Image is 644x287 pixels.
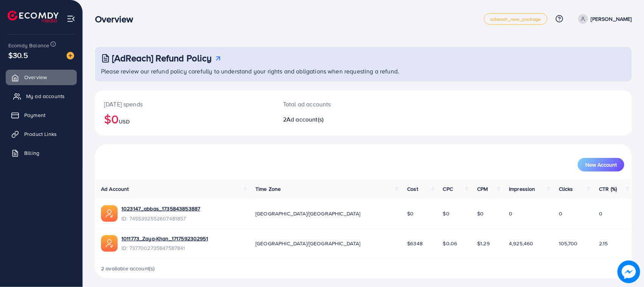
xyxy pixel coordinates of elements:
span: $30.5 [8,50,28,61]
span: Ad Account [101,185,129,193]
button: New Account [578,158,624,172]
a: Overview [6,70,77,85]
span: 105,700 [559,240,578,247]
img: image [618,260,640,283]
span: 2 available account(s) [101,265,155,272]
span: adreach_new_package [490,17,541,22]
a: My ad accounts [6,89,77,104]
span: $1.29 [477,240,490,247]
span: 0 [599,210,602,217]
span: Ecomdy Balance [8,42,49,49]
span: New Account [585,162,617,167]
span: [GEOGRAPHIC_DATA]/[GEOGRAPHIC_DATA] [255,240,361,247]
img: ic-ads-acc.e4c84228.svg [101,235,118,252]
span: Ad account(s) [286,115,324,123]
a: Product Links [6,126,77,142]
span: CTR (%) [599,185,617,193]
a: Billing [6,145,77,161]
a: 1023147_abbas_1735843853887 [121,205,200,212]
span: ID: 7377002735847587841 [121,244,208,252]
span: Overview [24,73,47,81]
span: $0 [477,210,484,217]
span: [GEOGRAPHIC_DATA]/[GEOGRAPHIC_DATA] [255,210,361,217]
span: Payment [24,111,45,119]
span: Clicks [559,185,573,193]
span: CPC [443,185,453,193]
img: ic-ads-acc.e4c84228.svg [101,205,118,222]
img: menu [67,14,75,23]
h3: [AdReach] Refund Policy [112,53,212,64]
a: 1011773_Zaya-Khan_1717592302951 [121,235,208,242]
a: adreach_new_package [484,13,548,25]
span: USD [119,118,129,125]
a: Payment [6,108,77,123]
p: [DATE] spends [104,100,265,109]
h3: Overview [95,14,139,25]
p: Total ad accounts [283,100,399,109]
span: 2.15 [599,240,608,247]
span: 0 [559,210,562,217]
p: Please review our refund policy carefully to understand your rights and obligations when requesti... [101,67,627,76]
h2: 2 [283,116,399,123]
img: logo [8,11,59,22]
a: [PERSON_NAME] [575,14,632,24]
span: $0 [443,210,450,217]
span: $0 [407,210,414,217]
span: My ad accounts [26,92,65,100]
span: $6348 [407,240,423,247]
span: Time Zone [255,185,281,193]
h2: $0 [104,112,265,126]
img: image [67,52,74,59]
span: Cost [407,185,418,193]
span: Product Links [24,130,57,138]
span: 4,925,460 [509,240,533,247]
span: Billing [24,149,39,157]
span: $0.06 [443,240,457,247]
p: [PERSON_NAME] [591,14,632,23]
span: Impression [509,185,535,193]
span: 0 [509,210,512,217]
span: CPM [477,185,488,193]
span: ID: 7455392552607481857 [121,215,200,222]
